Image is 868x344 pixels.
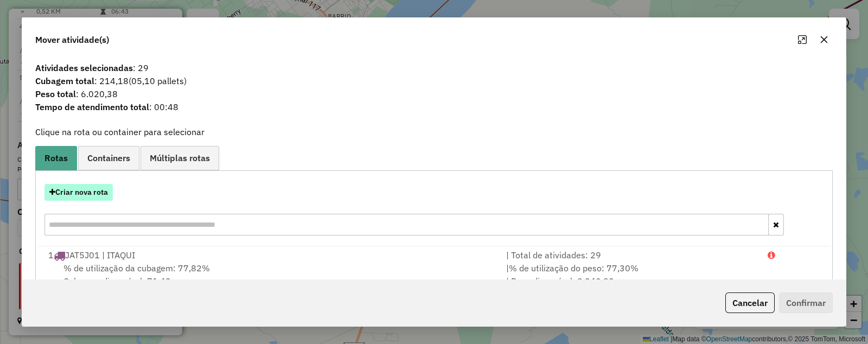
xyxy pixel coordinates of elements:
label: Clique na rota ou container para selecionar [35,125,205,138]
strong: Atividades selecionadas [35,62,133,73]
div: 1 JAT5J01 | ITAQUI [42,249,500,262]
span: (05,10 pallets) [129,75,187,86]
span: : 29 [29,61,839,74]
div: | Total de atividades: 29 [500,249,761,262]
i: Porcentagens após mover as atividades: Cubagem: 144,33% Peso: 144,19% [768,251,775,259]
span: Mover atividade(s) [35,33,109,46]
span: : 214,18 [29,74,839,87]
strong: Peso total [35,88,76,99]
div: Cubagem disponível: 71,43 [42,262,500,288]
strong: Tempo de atendimento total [35,101,149,112]
span: : 6.020,38 [29,87,839,100]
span: Containers [87,154,130,162]
button: Cancelar [725,292,775,313]
span: : 00:48 [29,100,839,113]
strong: Cubagem total [35,75,94,86]
span: Rotas [44,154,68,162]
div: | | Peso disponível: 2.042,90 [500,262,761,288]
span: % de utilização do peso: 77,30% [509,263,639,273]
span: % de utilização da cubagem: 77,82% [63,263,210,273]
button: Criar nova rota [44,184,113,201]
button: Maximize [794,31,811,48]
span: Múltiplas rotas [150,154,210,162]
